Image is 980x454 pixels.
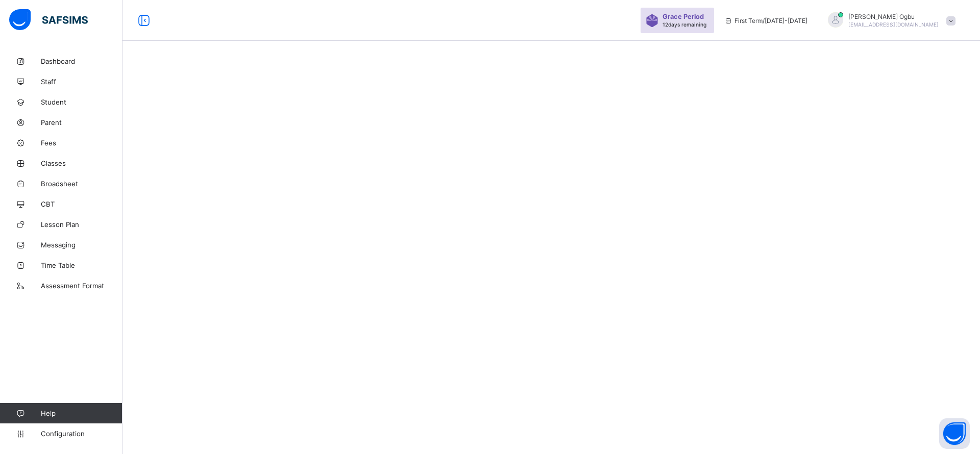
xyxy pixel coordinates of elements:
img: safsims [9,9,88,31]
span: Broadsheet [41,180,122,188]
span: [PERSON_NAME] Ogbu [848,13,939,20]
span: CBT [41,200,122,208]
span: Lesson Plan [41,220,122,229]
span: Staff [41,78,122,86]
span: Messaging [41,241,122,249]
span: session/term information [724,17,807,24]
span: Time Table [41,261,122,269]
div: AnnOgbu [818,12,961,29]
span: Assessment Format [41,282,122,290]
span: Classes [41,159,122,167]
span: [EMAIL_ADDRESS][DOMAIN_NAME] [848,21,939,28]
span: Parent [41,118,122,127]
button: Open asap [939,418,970,449]
span: Help [41,409,122,417]
span: 12 days remaining [663,21,706,28]
span: Dashboard [41,57,122,65]
img: sticker-purple.71386a28dfed39d6af7621340158ba97.svg [646,14,658,27]
span: Configuration [41,430,122,438]
span: Fees [41,139,122,147]
span: Grace Period [663,13,704,20]
span: Student [41,98,122,106]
